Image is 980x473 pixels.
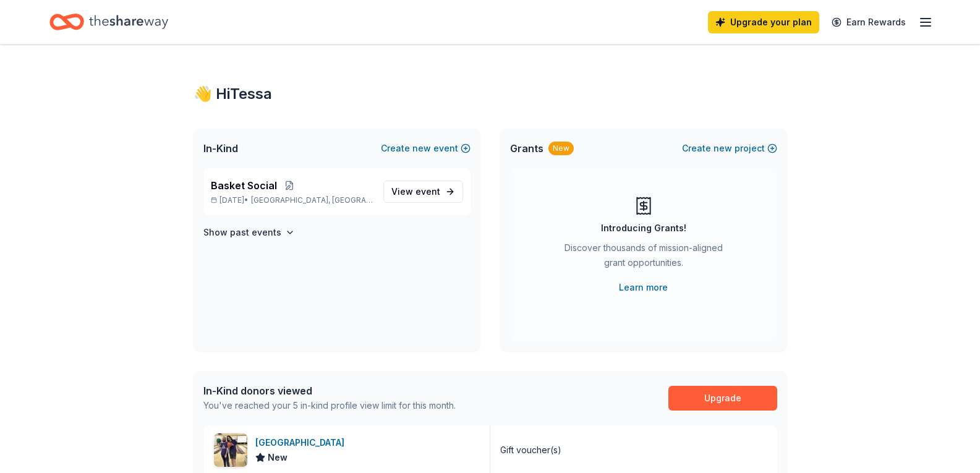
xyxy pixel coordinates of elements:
[510,141,543,156] span: Grants
[194,84,787,104] div: 👋 Hi Tessa
[381,141,471,156] button: Createnewevent
[203,383,456,398] div: In-Kind donors viewed
[714,141,732,156] span: new
[668,386,777,411] a: Upgrade
[601,221,686,236] div: Introducing Grants!
[619,280,668,295] a: Learn more
[682,141,777,156] button: Createnewproject
[548,142,574,155] div: New
[500,443,561,458] div: Gift voucher(s)
[255,435,349,450] div: [GEOGRAPHIC_DATA]
[383,181,463,203] a: View event
[49,7,168,36] a: Home
[560,241,728,275] div: Discover thousands of mission-aligned grant opportunities.
[251,195,373,205] span: [GEOGRAPHIC_DATA], [GEOGRAPHIC_DATA]
[824,11,913,33] a: Earn Rewards
[412,141,431,156] span: new
[268,450,288,465] span: New
[203,225,295,240] button: Show past events
[203,225,281,240] h4: Show past events
[211,195,373,205] p: [DATE] •
[203,398,456,413] div: You've reached your 5 in-kind profile view limit for this month.
[203,141,238,156] span: In-Kind
[391,184,440,199] span: View
[415,186,440,197] span: event
[214,433,247,467] img: Image for Rocky Springs Entertainment Center
[708,11,819,33] a: Upgrade your plan
[211,178,277,193] span: Basket Social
